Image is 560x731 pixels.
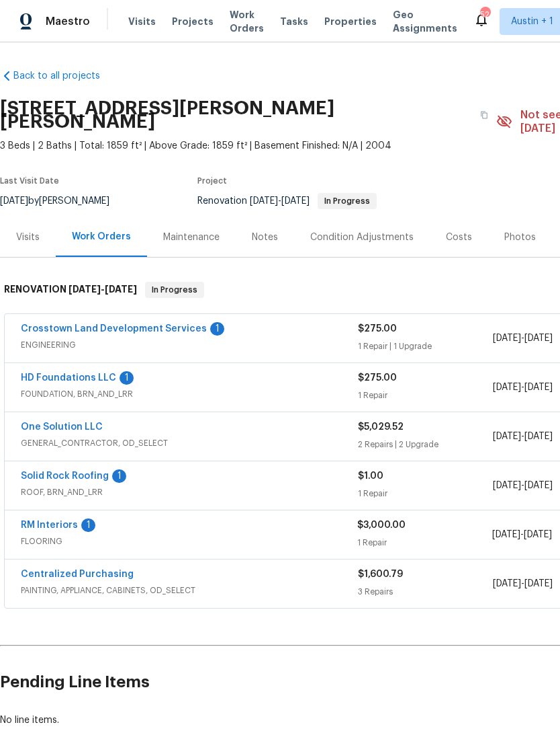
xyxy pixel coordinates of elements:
span: - [250,196,310,206]
span: Renovation [197,196,377,206]
div: 1 Repair [358,487,493,500]
span: [DATE] [524,530,552,539]
span: [DATE] [493,334,521,343]
span: - [493,479,553,492]
span: FLOORING [21,535,357,548]
span: $275.00 [358,324,397,334]
span: GENERAL_CONTRACTOR, OD_SELECT [21,436,358,450]
div: Notes [252,231,278,244]
div: 3 Repairs [358,585,493,599]
div: 1 [210,322,224,336]
span: $1,600.79 [358,570,403,579]
h6: RENOVATION [4,282,137,298]
div: Condition Adjustments [310,231,414,244]
span: Visits [128,15,156,28]
span: [DATE] [493,383,521,392]
span: ENGINEERING [21,338,358,352]
div: Photos [504,231,536,244]
span: [DATE] [493,481,521,490]
a: RM Interiors [21,521,78,530]
a: One Solution LLC [21,422,103,432]
span: - [492,528,552,541]
span: [DATE] [493,432,521,441]
span: - [68,284,137,294]
span: [DATE] [524,383,553,392]
span: [DATE] [281,196,310,206]
span: In Progress [146,283,203,297]
div: 52 [480,8,489,22]
button: Copy Address [472,103,496,127]
a: Solid Rock Roofing [21,471,109,481]
div: 1 [81,518,95,532]
span: [DATE] [105,284,137,294]
span: $5,029.52 [358,422,404,432]
span: [DATE] [250,196,278,206]
span: Tasks [280,17,308,26]
span: [DATE] [524,579,553,588]
span: Geo Assignments [393,8,457,35]
div: 1 [112,469,126,483]
span: Austin + 1 [511,15,553,28]
span: In Progress [319,197,375,205]
span: - [493,381,553,394]
span: Properties [324,15,377,28]
div: 1 Repair [357,536,492,549]
span: Maestro [46,15,90,28]
span: [DATE] [524,334,553,343]
span: PAINTING, APPLIANCE, CABINETS, OD_SELECT [21,584,358,597]
span: ROOF, BRN_AND_LRR [21,486,358,499]
div: Costs [446,231,472,244]
span: FOUNDATION, BRN_AND_LRR [21,387,358,401]
span: [DATE] [492,530,520,539]
span: - [493,577,553,590]
span: - [493,332,553,345]
a: HD Foundations LLC [21,373,116,383]
div: Visits [16,231,40,244]
span: $3,000.00 [357,521,406,530]
a: Crosstown Land Development Services [21,324,207,334]
div: 1 [120,371,134,385]
span: - [493,430,553,443]
div: 2 Repairs | 2 Upgrade [358,438,493,451]
a: Centralized Purchasing [21,570,134,579]
span: Project [197,177,227,185]
span: [DATE] [524,481,553,490]
span: [DATE] [524,432,553,441]
div: Maintenance [163,231,220,244]
span: $1.00 [358,471,383,481]
span: [DATE] [68,284,101,294]
div: 1 Repair [358,389,493,402]
div: Work Orders [72,230,131,243]
span: Work Orders [230,8,264,35]
span: $275.00 [358,373,397,383]
span: Projects [172,15,214,28]
span: [DATE] [493,579,521,588]
div: 1 Repair | 1 Upgrade [358,340,493,353]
